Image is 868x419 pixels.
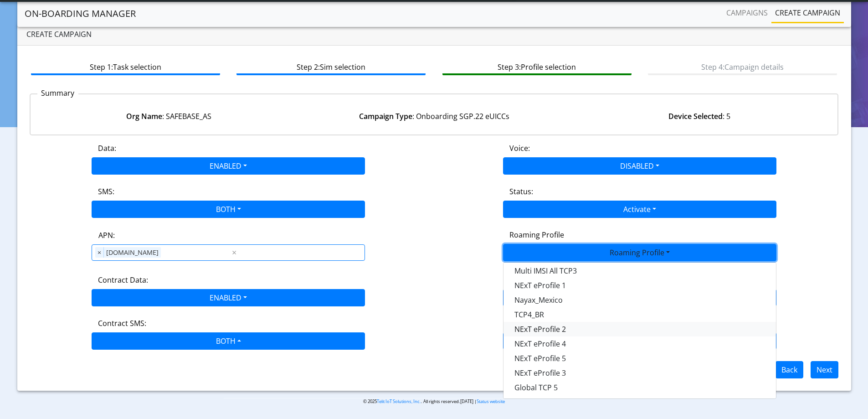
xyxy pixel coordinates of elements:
[92,157,365,175] button: ENABLED
[92,201,365,218] button: BOTH
[301,111,566,122] div: : Onboarding SGP.22 eUICCs
[126,111,162,121] strong: Org Name
[509,229,564,240] label: Roaming Profile
[224,398,644,405] p: © 2025 . All rights reserved.[DATE] |
[509,186,533,197] label: Status:
[236,58,426,75] btn: Step 2: Sim selection
[92,332,365,350] button: BOTH
[503,264,776,278] button: Multi IMSI All TCP3
[98,143,116,154] label: Data:
[36,111,301,122] div: : SAFEBASE_AS
[503,336,776,351] button: NExT eProfile 4
[503,157,776,175] button: DISABLED
[723,4,771,22] a: Campaigns
[104,247,161,258] span: [DOMAIN_NAME]
[567,111,832,122] div: : 5
[811,361,838,378] button: Next
[31,58,220,75] btn: Step 1: Task selection
[771,4,844,22] a: Create campaign
[503,278,776,293] button: NExT eProfile 1
[37,88,78,98] p: Summary
[503,262,776,399] div: ENABLED
[359,111,412,121] strong: Campaign Type
[503,201,776,218] button: Activate
[503,307,776,322] button: TCP4_BR
[95,247,104,258] span: ×
[98,230,115,241] label: APN:
[231,247,238,258] span: Clear all
[503,366,776,380] button: NExT eProfile 3
[477,398,505,404] a: Status website
[648,58,837,75] btn: Step 4: Campaign details
[503,322,776,336] button: NExT eProfile 2
[503,380,776,395] button: Global TCP 5
[776,361,803,378] button: Back
[17,23,851,46] div: Create campaign
[377,398,421,404] a: Telit IoT Solutions, Inc.
[98,186,114,197] label: SMS:
[98,318,146,329] label: Contract SMS:
[503,351,776,366] button: NExT eProfile 5
[92,289,365,306] button: ENABLED
[509,143,530,154] label: Voice:
[503,244,776,261] button: Roaming Profile
[668,111,723,121] strong: Device Selected
[25,5,136,23] a: On-Boarding Manager
[442,58,632,75] btn: Step 3: Profile selection
[98,274,148,285] label: Contract Data:
[503,293,776,307] button: Nayax_Mexico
